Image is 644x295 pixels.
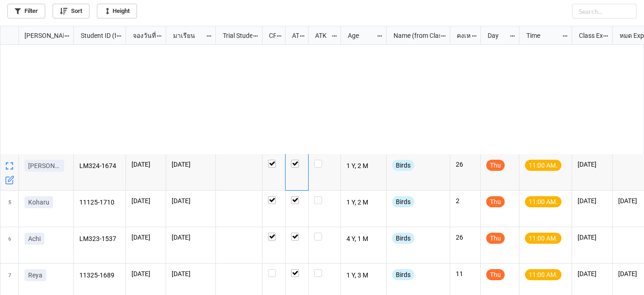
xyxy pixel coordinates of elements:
[217,30,252,41] div: Trial Student
[456,160,475,169] p: 26
[525,233,561,244] div: 11:00 AM.
[131,160,160,169] p: [DATE]
[7,4,45,18] a: Filter
[392,269,414,280] div: Birds
[578,269,607,278] p: [DATE]
[456,269,475,278] p: 11
[572,4,637,18] input: Search...
[79,269,120,282] p: 11325-1689
[456,196,475,205] p: 2
[486,160,505,171] div: Thu
[346,269,381,282] p: 1 Y, 3 M
[28,234,41,243] p: Achi
[456,233,475,242] p: 26
[97,4,137,18] a: Height
[79,196,120,209] p: 11125-1710
[286,30,299,41] div: ATT
[8,227,11,263] span: 6
[346,196,381,209] p: 1 Y, 2 M
[28,271,42,280] p: Reya
[525,269,561,280] div: 11:00 AM.
[346,160,381,173] p: 1 Y, 2 M
[573,30,603,41] div: Class Expiration
[53,4,89,18] a: Sort
[19,30,64,41] div: [PERSON_NAME] Name
[388,30,440,41] div: Name (from Class)
[578,160,607,169] p: [DATE]
[79,233,120,246] p: LM323-1537
[486,269,505,280] div: Thu
[482,30,510,41] div: Day
[131,269,160,278] p: [DATE]
[28,198,49,207] p: Koharu
[578,233,607,242] p: [DATE]
[392,196,414,207] div: Birds
[310,30,331,41] div: ATK
[486,233,505,244] div: Thu
[451,30,471,41] div: คงเหลือ (from Nick Name)
[8,191,11,227] span: 5
[346,233,381,246] p: 4 Y, 1 M
[525,160,561,171] div: 11:00 AM.
[172,160,210,169] p: [DATE]
[525,196,561,207] div: 11:00 AM.
[28,161,60,170] p: [PERSON_NAME]ปู
[263,30,276,41] div: CF
[392,160,414,171] div: Birds
[131,233,160,242] p: [DATE]
[167,30,206,41] div: มาเรียน
[127,30,156,41] div: จองวันที่
[172,196,210,205] p: [DATE]
[578,196,607,205] p: [DATE]
[131,196,160,205] p: [DATE]
[521,30,562,41] div: Time
[0,26,74,45] div: grid
[342,30,376,41] div: Age
[172,233,210,242] p: [DATE]
[75,30,116,41] div: Student ID (from [PERSON_NAME] Name)
[79,160,120,173] p: LM324-1674
[486,196,505,207] div: Thu
[172,269,210,278] p: [DATE]
[392,233,414,244] div: Birds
